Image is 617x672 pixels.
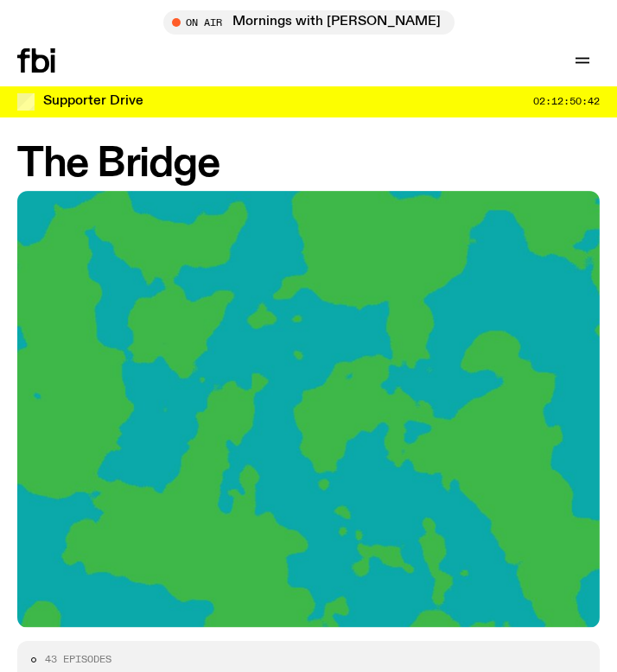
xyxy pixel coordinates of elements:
button: On AirMornings with [PERSON_NAME] [163,10,455,35]
h3: Supporter Drive [43,95,143,108]
img: blue and green noise pattern [17,191,600,628]
span: 43 episodes [45,655,111,664]
h1: The Bridge [17,145,600,184]
span: 02:12:50:42 [533,97,600,106]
